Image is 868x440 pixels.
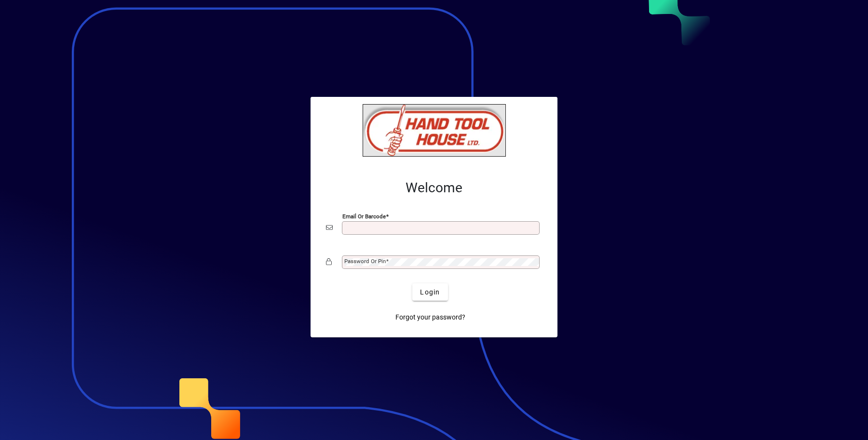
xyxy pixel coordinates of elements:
span: Forgot your password? [395,312,465,322]
mat-label: Email or Barcode [342,213,386,220]
a: Forgot your password? [392,308,469,326]
h2: Welcome [326,180,542,196]
button: Login [412,283,448,301]
mat-label: Password or Pin [344,258,386,265]
span: Login [420,287,440,297]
